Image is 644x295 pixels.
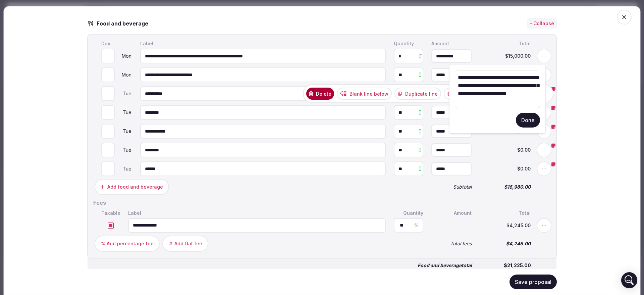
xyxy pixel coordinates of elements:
[480,148,531,152] span: $0.00
[480,185,531,189] span: $16,980.00
[392,40,425,47] div: Quantity
[527,18,557,29] button: - Collapse
[480,54,531,58] span: $15,000.00
[478,40,532,47] div: Total
[116,91,132,96] div: Tue
[480,263,531,267] span: $21,225.00
[116,148,132,152] div: Tue
[509,275,557,289] button: Save proposal
[480,223,531,228] span: $4,245.00
[337,88,392,100] button: Blank line below
[127,209,387,216] div: Label
[418,263,472,267] span: Food and beverage total
[430,209,473,216] div: Amount
[116,72,132,77] div: Mon
[116,54,132,58] div: Mon
[478,209,532,216] div: Total
[414,223,419,228] span: %
[139,40,387,47] div: Label
[174,240,202,247] div: Add flat fee
[100,40,133,47] div: Day
[95,179,169,195] button: Add food and beverage
[93,199,551,206] h2: Fees
[430,40,473,47] div: Amount
[430,183,473,191] div: Subtotal
[392,209,425,216] div: Quantity
[94,19,155,27] h3: Food and beverage
[480,241,531,246] span: $4,245.00
[306,88,334,100] button: Delete
[444,88,495,100] button: Duplicate day 2
[116,110,132,115] div: Tue
[516,113,540,128] button: Done
[95,235,160,251] button: Add percentage fee
[162,235,208,251] button: Add flat fee
[100,209,121,216] div: Taxable
[107,184,163,190] div: Add food and beverage
[480,129,531,134] span: $0.00
[394,88,441,100] button: Duplicate line
[107,240,154,247] div: Add percentage fee
[480,166,531,171] span: $0.00
[116,166,132,171] div: Tue
[430,240,473,247] div: Total fees
[116,129,132,134] div: Tue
